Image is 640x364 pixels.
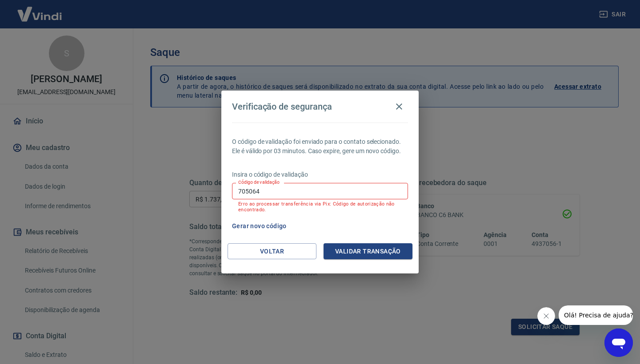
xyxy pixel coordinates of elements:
[559,305,633,325] iframe: Mensagem da empresa
[324,243,412,260] button: Validar transação
[604,328,633,357] iframe: Botão para abrir a janela de mensagens
[5,6,75,13] span: Olá! Precisa de ajuda?
[232,170,408,179] p: Insira o código de validação
[228,243,316,260] button: Voltar
[232,137,408,156] p: O código de validação foi enviado para o contato selecionado. Ele é válido por 03 minutos. Caso e...
[228,218,290,234] button: Gerar novo código
[238,179,280,186] label: Código de validação
[238,201,402,213] p: Erro ao processar transferência via Pix: Código de autorização não encontrado.
[232,101,332,112] h4: Verificação de segurança
[537,307,555,325] iframe: Fechar mensagem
